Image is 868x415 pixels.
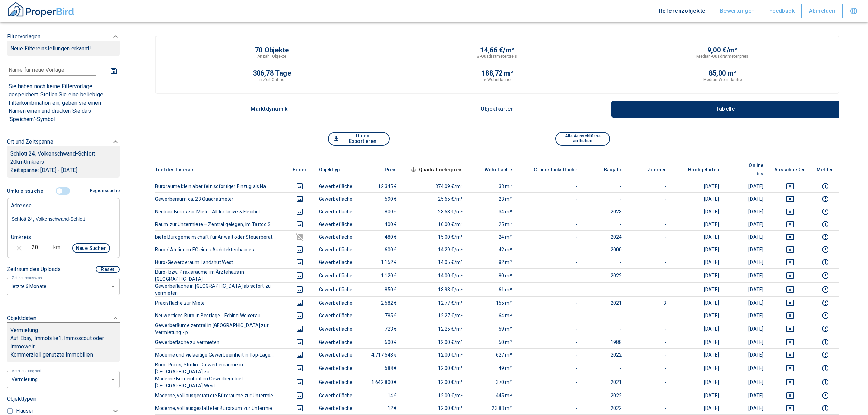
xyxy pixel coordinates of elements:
[583,309,627,322] td: -
[724,322,769,336] td: [DATE]
[774,245,806,254] button: deselect this listing
[403,192,469,205] td: 25,65 €/m²
[313,282,358,296] td: Gewerbefläche
[7,307,120,369] div: ObjektdatenVermietungAuf Ebay, Immobilie1, Immoscout oder ImmoweltKommerziell genutzte Immobilien
[10,166,116,174] p: Zeitspanne: [DATE] - [DATE]
[403,296,469,309] td: 12,77 €/m²
[627,230,672,243] td: -
[774,220,806,228] button: deselect this listing
[155,268,286,282] th: Büro- bzw. Praxisräume im Ärztehaus in [GEOGRAPHIC_DATA]
[672,192,724,205] td: [DATE]
[480,106,514,112] p: Objektkarten
[358,218,403,230] td: 400 €
[627,336,672,348] td: -
[403,309,469,322] td: 12,27 €/m²
[291,233,308,241] button: images
[291,404,308,412] button: images
[468,389,517,402] td: 445 m²
[517,205,583,218] td: -
[358,192,403,205] td: 590 €
[11,212,116,227] input: Adresse ändern
[517,218,583,230] td: -
[583,192,627,205] td: -
[403,389,469,402] td: 12,00 €/m²
[72,243,110,253] button: Neue Suchen
[291,195,308,203] button: images
[155,192,286,205] th: Gewerberaum ca. 23 Quadratmeter
[774,207,806,216] button: deselect this listing
[774,325,806,333] button: deselect this listing
[517,402,583,414] td: -
[817,364,834,372] button: report this listing
[517,180,583,192] td: -
[358,336,403,348] td: 600 €
[291,378,308,386] button: images
[155,180,286,192] th: Büroräume klein aber fein,sofortiger Einzug als Na...
[724,243,769,256] td: [DATE]
[517,256,583,268] td: -
[482,70,513,77] p: 188,72 m²
[257,53,287,59] p: Anzahl Objekte
[155,389,286,402] th: Moderne, voll ausgestattete Büroräume zur Untermie...
[155,256,286,268] th: Büro/Gewerberaum Landshut West
[707,46,738,53] p: 9,00 €/m²
[517,375,583,389] td: -
[403,361,469,375] td: 12,00 €/m²
[672,348,724,361] td: [DATE]
[627,375,672,389] td: -
[291,391,308,400] button: images
[313,389,358,402] td: Gewerbefläche
[627,389,672,402] td: -
[468,256,517,268] td: 82 m²
[291,351,308,359] button: images
[358,322,403,336] td: 723 €
[10,326,38,334] p: Vermietung
[358,361,403,375] td: 588 €
[713,4,762,18] button: Bewertungen
[7,185,46,198] button: Umkreissuche
[627,218,672,230] td: -
[774,182,806,190] button: deselect this listing
[7,1,75,21] a: ProperBird Logo and Home Button
[10,44,116,53] p: Neue Filtereinstellungen erkannt!
[155,296,286,309] th: Praxisfläche zur Miete
[583,322,627,336] td: -
[11,202,32,210] p: Adresse
[672,361,724,375] td: [DATE]
[627,348,672,361] td: -
[724,192,769,205] td: [DATE]
[358,282,403,296] td: 850 €
[724,336,769,348] td: [DATE]
[724,389,769,402] td: [DATE]
[730,161,763,178] span: Online bis
[358,296,403,309] td: 2.582 €
[155,336,286,348] th: Gewerbefläche zu vermieten
[10,158,116,166] p: 20 km Umkreis
[286,159,313,180] th: Bilder
[155,101,839,118] div: wrapped label tabs example
[817,245,834,254] button: report this listing
[328,132,390,146] button: Daten Exportieren
[403,375,469,389] td: 12,00 €/m²
[7,1,75,18] img: ProperBird Logo and Home Button
[7,185,120,295] div: FiltervorlagenNeue Filtereinstellungen erkannt!
[672,336,724,348] td: [DATE]
[774,271,806,280] button: deselect this listing
[155,282,286,296] th: Gewerbefläche in [GEOGRAPHIC_DATA] ab sofort zu vermieten
[517,389,583,402] td: -
[155,230,286,243] th: biete Bürogemeinschaft für Anwalt oder Steuerberat...
[7,131,120,185] div: Ort und ZeitspanneSchlott 24, Volkenschwand-Schlott20kmUmkreisZeitspanne: [DATE] - [DATE]
[255,46,289,53] p: 70 Objekte
[155,218,286,230] th: Raum zur Untermiete – Zentral gelegen, im Tattoo S...
[291,299,308,307] button: images
[724,282,769,296] td: [DATE]
[774,364,806,372] button: deselect this listing
[724,296,769,309] td: [DATE]
[627,256,672,268] td: -
[358,230,403,243] td: 480 €
[703,77,742,83] p: Median-Wohnfläche
[677,165,719,174] span: Hochgeladen
[313,230,358,243] td: Gewerbefläche
[774,391,806,400] button: deselect this listing
[672,309,724,322] td: [DATE]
